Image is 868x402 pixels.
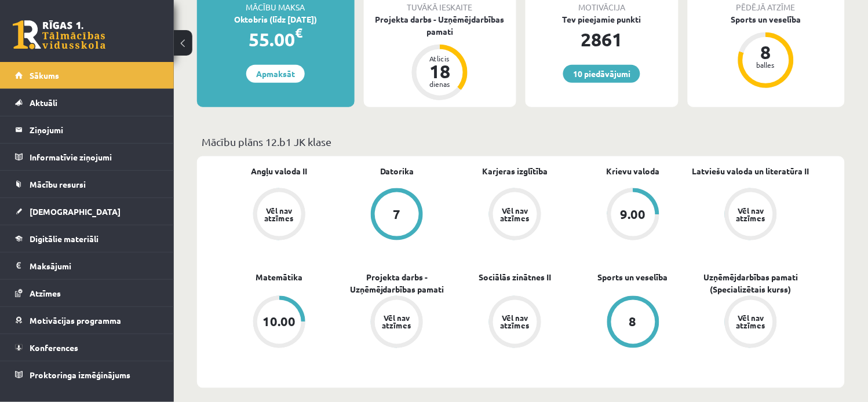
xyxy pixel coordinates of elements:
[30,206,121,217] span: [DEMOGRAPHIC_DATA]
[15,116,159,143] a: Ziņojumi
[30,233,99,244] span: Digitālie materiāli
[13,20,105,49] a: Rīgas 1. Tālmācības vidusskola
[482,165,548,177] a: Karjeras izglītība
[15,198,159,225] a: [DEMOGRAPHIC_DATA]
[246,65,305,83] a: Apmaksāt
[30,70,59,81] span: Sākums
[220,188,338,243] a: Vēl nav atzīmes
[692,165,809,177] a: Latviešu valoda un literatūra II
[422,62,457,81] div: 18
[30,253,159,279] legend: Maksājumi
[526,13,679,25] div: Tev pieejamie punkti
[422,81,457,87] div: dienas
[197,25,355,53] div: 55.00
[338,272,457,296] a: Projekta darbs - Uzņēmējdarbības pamati
[749,43,783,61] div: 8
[15,144,159,170] a: Informatīvie ziņojumi
[338,188,457,243] a: 7
[30,315,121,326] span: Motivācijas programma
[607,165,660,177] a: Krievu valoda
[381,315,413,330] div: Vēl nav atzīmes
[735,315,767,330] div: Vēl nav atzīmes
[526,25,679,53] div: 2861
[393,208,401,221] div: 7
[30,342,78,353] span: Konferences
[688,13,845,90] a: Sports un veselība 8 balles
[30,97,57,108] span: Aktuāli
[30,370,130,380] span: Proktoringa izmēģinājums
[295,24,302,41] span: €
[15,253,159,279] a: Maksājumi
[15,62,159,89] a: Sākums
[15,307,159,334] a: Motivācijas programma
[422,55,457,62] div: Atlicis
[380,165,414,177] a: Datorika
[15,89,159,116] a: Aktuāli
[479,272,551,284] a: Sociālās zinātnes II
[364,13,517,102] a: Projekta darbs - Uzņēmējdarbības pamati Atlicis 18 dienas
[456,188,574,243] a: Vēl nav atzīmes
[499,207,531,222] div: Vēl nav atzīmes
[621,208,646,221] div: 9.00
[15,171,159,198] a: Mācību resursi
[251,165,307,177] a: Angļu valoda II
[692,188,810,243] a: Vēl nav atzīmes
[15,361,159,388] a: Proktoringa izmēģinājums
[456,296,574,350] a: Vēl nav atzīmes
[499,315,531,330] div: Vēl nav atzīmes
[15,334,159,361] a: Konferences
[574,188,692,243] a: 9.00
[692,296,810,350] a: Vēl nav atzīmes
[629,316,637,328] div: 8
[338,296,457,350] a: Vēl nav atzīmes
[692,272,810,296] a: Uzņēmējdarbības pamati (Specializētais kurss)
[15,280,159,306] a: Atzīmes
[197,13,355,25] div: Oktobris (līdz [DATE])
[220,296,338,350] a: 10.00
[256,272,302,284] a: Matemātika
[563,65,640,83] a: 10 piedāvājumi
[735,207,767,222] div: Vēl nav atzīmes
[749,61,783,68] div: balles
[262,316,296,328] div: 10.00
[15,225,159,252] a: Digitālie materiāli
[688,13,845,25] div: Sports un veselība
[263,207,296,222] div: Vēl nav atzīmes
[30,116,159,143] legend: Ziņojumi
[30,179,86,189] span: Mācību resursi
[598,272,668,284] a: Sports un veselība
[364,13,517,38] div: Projekta darbs - Uzņēmējdarbības pamati
[202,134,840,149] p: Mācību plāns 12.b1 JK klase
[30,288,61,298] span: Atzīmes
[30,144,159,170] legend: Informatīvie ziņojumi
[574,296,692,350] a: 8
